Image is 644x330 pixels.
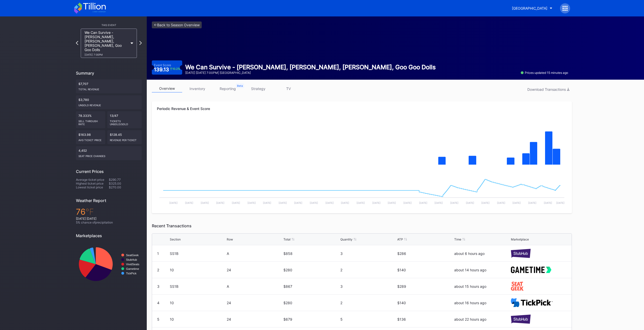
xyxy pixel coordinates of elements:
[397,268,453,272] div: $140
[340,301,396,305] div: 2
[76,71,142,76] div: Summary
[126,263,139,266] text: VividSeats
[76,24,142,27] div: This Event
[152,223,572,228] div: Recent Transactions
[76,221,142,224] div: 5 % chance of precipitation
[521,71,568,75] div: Prices updated 15 minutes ago
[185,63,436,71] div: We Can Survive - [PERSON_NAME], [PERSON_NAME], [PERSON_NAME], Goo Goo Dolls
[397,284,453,289] div: $289
[185,71,436,75] div: [DATE] [DATE] 7:00PM | [GEOGRAPHIC_DATA]
[157,301,159,305] div: 4
[511,249,531,258] img: stubHub.svg
[152,85,182,93] a: overview
[157,268,159,272] div: 2
[76,178,109,182] div: Average ticket price
[466,201,474,204] text: [DATE]
[227,268,282,272] div: 24
[76,130,105,144] div: $163.98
[76,169,142,174] div: Current Prices
[528,201,536,204] text: [DATE]
[403,201,412,204] text: [DATE]
[152,21,202,28] a: <-Back to Season Overview
[85,53,128,56] div: [DATE] 7:00PM
[511,267,551,273] img: gametime.svg
[126,254,139,257] text: SeatGeek
[419,201,427,204] text: [DATE]
[157,284,159,289] div: 3
[170,317,225,321] div: 10
[397,317,453,321] div: $136
[397,301,453,305] div: $140
[511,282,523,291] img: seatGeek.svg
[247,201,256,204] text: [DATE]
[508,4,556,13] button: [GEOGRAPHIC_DATA]
[454,284,510,289] div: about 15 hours ago
[294,201,302,204] text: [DATE]
[107,111,142,128] div: 13/47
[273,85,304,93] a: TV
[454,268,510,272] div: about 14 hours ago
[170,284,225,289] div: SS1B
[157,251,159,256] div: 1
[76,182,109,185] div: Highest ticket price
[454,301,510,305] div: about 16 hours ago
[263,201,271,204] text: [DATE]
[497,201,505,204] text: [DATE]
[213,85,243,93] a: reporting
[340,317,396,321] div: 5
[227,317,282,321] div: 24
[525,86,572,93] button: Download Transactions
[154,63,171,67] div: Event Score
[341,201,349,204] text: [DATE]
[511,237,529,241] div: Marketplace
[172,68,180,70] div: 10.2 %
[454,237,461,241] div: Time
[126,267,139,270] text: Gametime
[126,272,137,275] text: TickPick
[310,201,318,204] text: [DATE]
[340,251,396,256] div: 3
[544,201,552,204] text: [DATE]
[481,201,490,204] text: [DATE]
[76,233,142,238] div: Marketplaces
[283,251,339,256] div: $858
[169,201,178,204] text: [DATE]
[283,301,339,305] div: $280
[397,251,453,256] div: $286
[76,198,142,203] div: Weather Report
[527,87,569,92] div: Download Transactions
[78,137,103,142] div: Avg ticket price
[78,102,139,107] div: Unsold Revenue
[357,201,365,204] text: [DATE]
[185,201,193,204] text: [DATE]
[512,6,547,10] div: [GEOGRAPHIC_DATA]
[76,111,105,128] div: 78.333%
[450,201,459,204] text: [DATE]
[170,301,225,305] div: 10
[110,118,139,126] div: Tickets Unsold/Sold
[454,317,510,321] div: about 22 hours ago
[85,30,128,56] div: We Can Survive - [PERSON_NAME], [PERSON_NAME], [PERSON_NAME], Goo Goo Dolls
[454,251,510,256] div: about 6 hours ago
[109,178,142,182] div: $290.77
[511,298,553,307] img: TickPick_logo.svg
[157,317,159,321] div: 5
[388,201,396,204] text: [DATE]
[511,315,531,323] img: stubHub.svg
[157,170,567,208] svg: Chart title
[76,146,142,160] div: 4,452
[227,251,282,256] div: A
[227,284,282,289] div: A
[76,79,142,93] div: $7,707
[107,130,142,144] div: $128.45
[109,182,142,185] div: $325.00
[154,67,180,72] div: 139.13
[182,85,213,93] a: inventory
[109,185,142,189] div: $270.00
[340,237,352,241] div: Quantity
[76,95,142,109] div: $3,780
[76,217,142,221] div: [DATE] [DATE]
[397,237,403,241] div: ATP
[157,106,567,111] div: Periodic Revenue & Event Score
[232,201,240,204] text: [DATE]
